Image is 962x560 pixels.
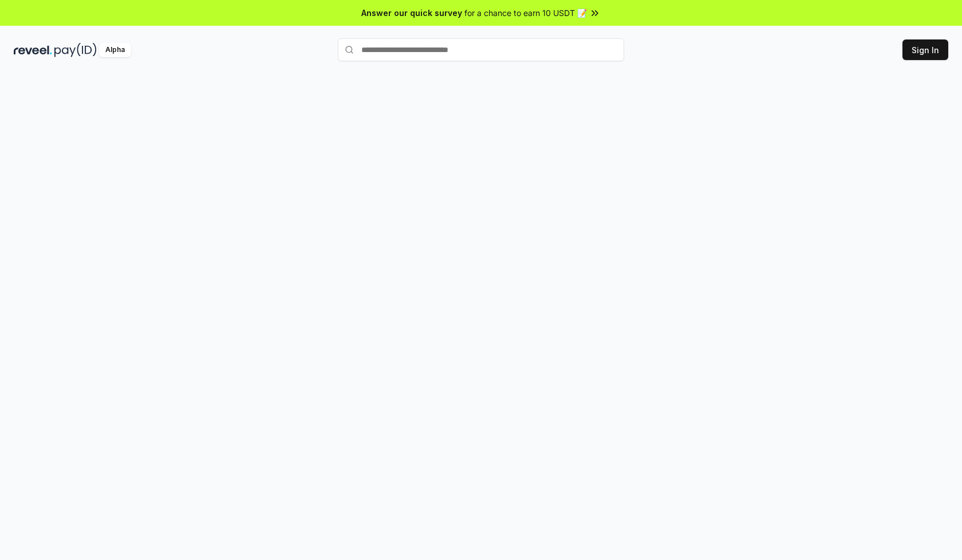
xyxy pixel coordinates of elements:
[902,39,948,60] button: Sign In
[99,43,131,57] div: Alpha
[14,43,52,57] img: reveel_dark
[361,7,462,19] span: Answer our quick survey
[464,7,587,19] span: for a chance to earn 10 USDT 📝
[54,43,97,57] img: pay_id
